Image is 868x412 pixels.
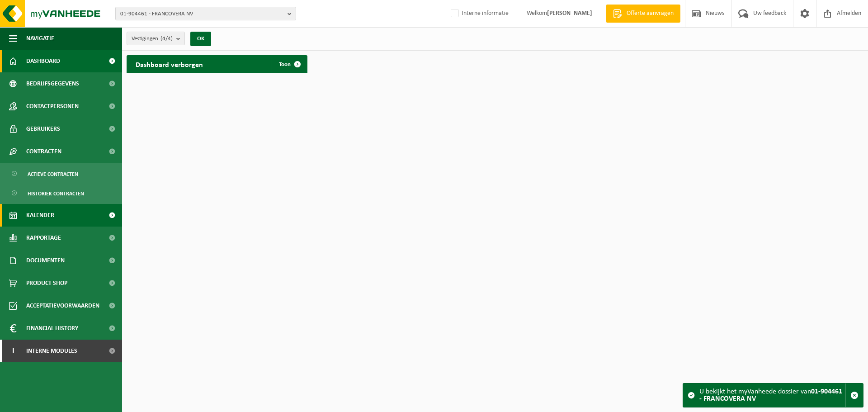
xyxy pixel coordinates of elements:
[26,294,99,317] span: Acceptatievoorwaarden
[606,5,680,23] a: Offerte aanvragen
[26,95,79,118] span: Contactpersonen
[120,7,284,21] span: 01-904461 - FRANCOVERA NV
[160,36,173,42] count: (4/4)
[2,185,120,202] a: Historiek contracten
[26,317,78,340] span: Financial History
[132,32,173,46] span: Vestigingen
[28,185,84,202] span: Historiek contracten
[26,272,67,294] span: Product Shop
[699,384,845,407] div: U bekijkt het myVanheede dossier van
[547,10,592,17] strong: [PERSON_NAME]
[272,55,307,73] a: Toon
[26,140,61,163] span: Contracten
[28,166,78,183] span: Actieve contracten
[26,249,65,272] span: Documenten
[127,55,212,73] h2: Dashboard verborgen
[449,7,509,20] label: Interne informatie
[26,118,60,140] span: Gebruikers
[26,72,79,95] span: Bedrijfsgegevens
[26,340,77,362] span: Interne modules
[26,227,61,249] span: Rapportage
[26,204,54,227] span: Kalender
[699,388,842,403] strong: 01-904461 - FRANCOVERA NV
[26,27,54,50] span: Navigatie
[2,165,120,182] a: Actieve contracten
[279,62,291,67] span: Toon
[127,32,185,45] button: Vestigingen(4/4)
[624,9,676,18] span: Offerte aanvragen
[115,7,296,20] button: 01-904461 - FRANCOVERA NV
[9,340,17,362] span: I
[26,50,60,72] span: Dashboard
[190,32,211,46] button: OK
